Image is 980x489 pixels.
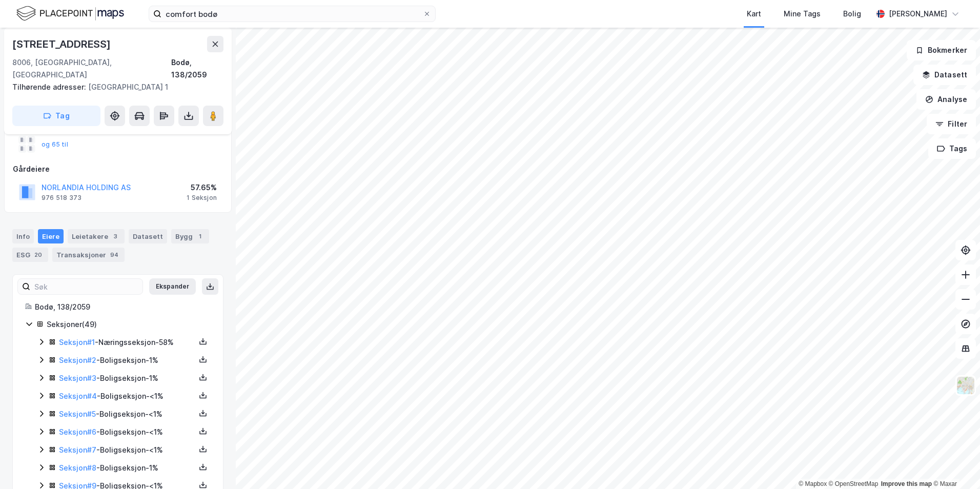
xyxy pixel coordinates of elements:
[12,56,171,81] div: 8006, [GEOGRAPHIC_DATA], [GEOGRAPHIC_DATA]
[52,248,125,262] div: Transaksjoner
[59,390,195,402] div: - Boligseksjon - <1%
[38,229,64,243] div: Eiere
[171,56,223,81] div: Bodø, 138/2059
[30,279,142,294] input: Søk
[59,408,195,420] div: - Boligseksjon - <1%
[843,8,861,20] div: Bolig
[110,231,120,241] div: 3
[12,81,215,93] div: [GEOGRAPHIC_DATA] 1
[784,8,821,20] div: Mine Tags
[916,89,976,110] button: Analyse
[747,8,761,20] div: Kart
[929,440,980,489] iframe: Chat Widget
[59,354,195,366] div: - Boligseksjon - 1%
[59,462,195,474] div: - Boligseksjon - 1%
[12,36,113,52] div: [STREET_ADDRESS]
[59,392,97,400] a: Seksjon#4
[913,65,976,85] button: Datasett
[161,6,423,22] input: Søk på adresse, matrikkel, gårdeiere, leietakere eller personer
[59,426,195,438] div: - Boligseksjon - <1%
[829,480,879,487] a: OpenStreetMap
[195,231,205,241] div: 1
[187,194,217,202] div: 1 Seksjon
[171,229,209,243] div: Bygg
[59,444,195,456] div: - Boligseksjon - <1%
[799,480,827,487] a: Mapbox
[881,480,932,487] a: Improve this map
[956,376,975,395] img: Z
[927,114,976,134] button: Filter
[47,318,211,331] div: Seksjoner ( 49 )
[59,374,96,382] a: Seksjon#3
[129,229,167,243] div: Datasett
[149,278,196,295] button: Ekspander
[59,356,96,364] a: Seksjon#2
[42,194,81,202] div: 976 518 373
[59,463,96,472] a: Seksjon#8
[16,5,124,23] img: logo.f888ab2527a4732fd821a326f86c7f29.svg
[59,336,195,349] div: - Næringsseksjon - 58%
[907,40,976,60] button: Bokmerker
[13,163,223,175] div: Gårdeiere
[928,138,976,159] button: Tags
[889,8,947,20] div: [PERSON_NAME]
[32,250,44,260] div: 20
[59,410,96,418] a: Seksjon#5
[12,229,34,243] div: Info
[68,229,125,243] div: Leietakere
[108,250,120,260] div: 94
[59,372,195,384] div: - Boligseksjon - 1%
[12,106,100,126] button: Tag
[59,427,96,436] a: Seksjon#6
[59,338,95,347] a: Seksjon#1
[35,301,211,313] div: Bodø, 138/2059
[59,445,96,454] a: Seksjon#7
[12,83,88,91] span: Tilhørende adresser:
[187,181,217,194] div: 57.65%
[12,248,48,262] div: ESG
